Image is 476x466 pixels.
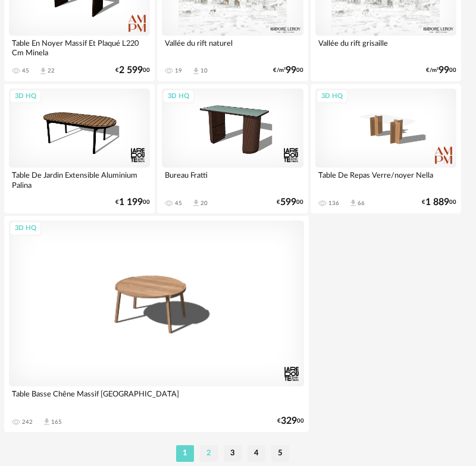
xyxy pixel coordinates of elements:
div: 45 [175,200,182,207]
div: Vallée du rift grisaille [315,36,456,59]
span: Download icon [42,417,51,426]
span: Download icon [192,199,201,207]
div: 3D HQ [316,89,348,104]
span: Download icon [39,67,48,75]
li: 2 [200,445,218,462]
div: 3D HQ [10,221,42,236]
div: Bureau Fratti [162,168,303,191]
div: Vallée du rift naturel [162,36,303,59]
div: 3D HQ [162,89,195,104]
span: 99 [439,67,449,74]
div: 22 [48,67,55,74]
li: 4 [248,445,265,462]
div: € 00 [277,199,303,206]
div: €/m² 00 [426,67,456,74]
span: Download icon [192,67,201,75]
div: 10 [201,67,208,74]
a: 3D HQ Table Basse Chêne Massif [GEOGRAPHIC_DATA] 242 Download icon 165 €32900 [4,216,309,432]
div: 136 [328,200,339,207]
div: Table En Noyer Massif Et Plaqué L220 Cm Minela [9,36,150,59]
li: 5 [271,445,289,462]
span: 2 599 [119,67,143,74]
a: 3D HQ Bureau Fratti 45 Download icon 20 €59900 [157,84,308,213]
span: Download icon [349,199,358,207]
div: € 00 [115,199,150,206]
div: 45 [22,67,29,74]
span: 1 199 [119,199,143,206]
div: € 00 [422,199,456,206]
div: Table Basse Chêne Massif [GEOGRAPHIC_DATA] [9,386,304,410]
span: 1 889 [425,199,449,206]
a: 3D HQ Table De Repas Verre/noyer Nella 136 Download icon 66 €1 88900 [311,84,461,213]
span: 329 [281,417,297,425]
div: 66 [358,200,365,207]
li: 1 [176,445,194,462]
span: 599 [280,199,296,206]
div: Table De Jardin Extensible Aluminium Palina [9,168,150,191]
a: 3D HQ Table De Jardin Extensible Aluminium Palina €1 19900 [4,84,155,213]
div: € 00 [277,417,304,425]
span: 99 [286,67,296,74]
div: 3D HQ [10,89,42,104]
div: 242 [22,418,33,426]
li: 3 [224,445,242,462]
div: €/m² 00 [273,67,303,74]
div: Table De Repas Verre/noyer Nella [315,168,456,191]
div: 20 [201,200,208,207]
div: € 00 [115,67,150,74]
div: 19 [175,67,182,74]
div: 165 [51,418,62,426]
